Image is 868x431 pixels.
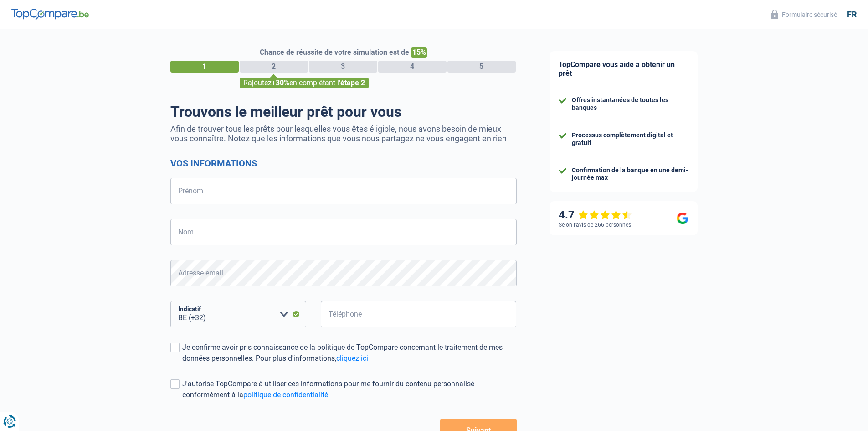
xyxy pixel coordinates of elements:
[243,390,328,399] a: politique de confidentialité
[272,78,289,87] span: +30%
[11,9,89,20] img: TopCompare Logo
[572,131,688,147] div: Processus complètement digital et gratuit
[559,208,632,222] div: 4.7
[240,61,308,73] div: 2
[411,47,427,58] span: 15%
[340,78,365,87] span: étape 2
[447,61,516,73] div: 5
[572,166,688,182] div: Confirmation de la banque en une demi-journée max
[309,61,377,73] div: 3
[182,342,517,364] div: Je confirme avoir pris connaissance de la politique de TopCompare concernant le traitement de mes...
[378,61,447,73] div: 4
[170,61,239,73] div: 1
[572,96,688,112] div: Offres instantanées de toutes les banques
[847,10,857,20] div: fr
[182,379,517,400] div: J'autorise TopCompare à utiliser ces informations pour me fournir du contenu personnalisé conform...
[260,48,409,57] span: Chance de réussite de votre simulation est de
[765,7,842,22] button: Formulaire sécurisé
[321,301,517,327] input: 401020304
[550,51,698,87] div: TopCompare vous aide à obtenir un prêt
[559,222,631,228] div: Selon l’avis de 266 personnes
[336,354,368,363] a: cliquez ici
[240,78,369,88] div: Rajoutez en complétant l'
[170,158,517,169] h2: Vos informations
[170,124,517,143] p: Afin de trouver tous les prêts pour lesquelles vous êtes éligible, nous avons besoin de mieux vou...
[170,103,517,120] h1: Trouvons le meilleur prêt pour vous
